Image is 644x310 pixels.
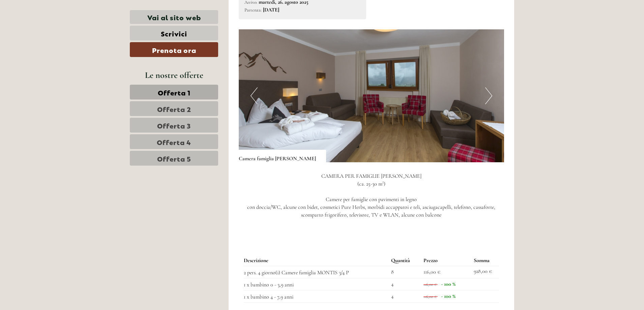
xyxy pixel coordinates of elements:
b: [DATE] [263,6,279,13]
span: 116,00 € [423,294,437,299]
p: CAMERA PER FAMIGLIE [PERSON_NAME] (ca. 25-30 m²) Camere per famiglie con pavimenti in legno con d... [239,172,504,226]
td: 1 x bambino 0 - 3,9 anni [244,278,388,290]
td: 928,00 € [471,266,499,278]
span: Offerta 3 [157,120,191,130]
span: Offerta 2 [157,104,191,113]
span: - 100 % [441,293,456,300]
div: Buon giorno, come possiamo aiutarla? [5,18,93,39]
td: 4 [388,278,421,290]
span: - 100 % [441,281,456,287]
span: Offerta 1 [158,87,191,97]
div: Le nostre offerte [130,69,218,81]
small: 17:27 [10,33,90,37]
th: Quantità [388,255,421,266]
th: Somma [471,255,499,266]
td: 2 pers. 4 giorno(i) Camere famiglia MONTIS 3/4 P [244,266,388,278]
span: Offerta 5 [157,153,191,163]
div: Camera famiglia [PERSON_NAME] [239,150,326,163]
div: giovedì [118,5,148,17]
button: Previous [251,87,258,104]
span: 116,00 € [423,269,440,275]
a: Vai al sito web [130,10,218,24]
td: 1 x bambino 4 - 7,9 anni [244,290,388,302]
td: 4 [388,290,421,302]
th: Prezzo [421,255,471,266]
button: Invia [226,175,266,190]
small: Partenza: [244,7,262,13]
div: [GEOGRAPHIC_DATA] [10,20,90,25]
img: image [239,29,504,162]
span: 116,00 € [423,282,437,287]
button: Next [485,87,492,104]
td: 8 [388,266,421,278]
th: Descrizione [244,255,388,266]
a: Prenota ora [130,42,218,57]
span: Offerta 4 [157,137,191,146]
a: Scrivici [130,26,218,40]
